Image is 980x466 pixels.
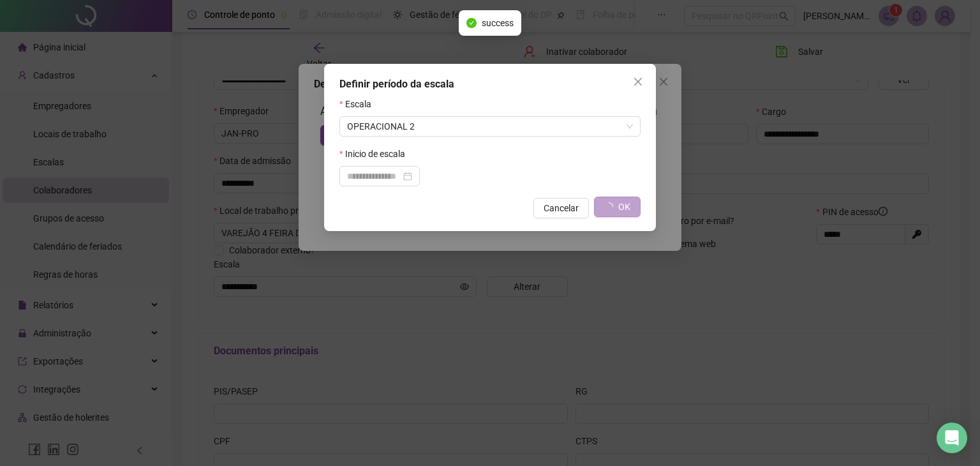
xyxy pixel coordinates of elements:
div: Open Intercom Messenger [937,423,967,453]
span: close [633,77,643,87]
span: check-circle [466,18,477,28]
button: Close [628,71,648,92]
div: Definir período da escala [339,77,641,92]
span: success [482,16,514,30]
label: Inicio de escala [339,147,413,161]
span: loading [604,202,613,211]
label: Escala [339,97,380,111]
span: Cancelar [544,201,579,215]
span: OPERACIONAL 2 [347,117,633,136]
button: OK [594,197,641,217]
button: Cancelar [533,198,589,218]
span: OK [618,200,630,214]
